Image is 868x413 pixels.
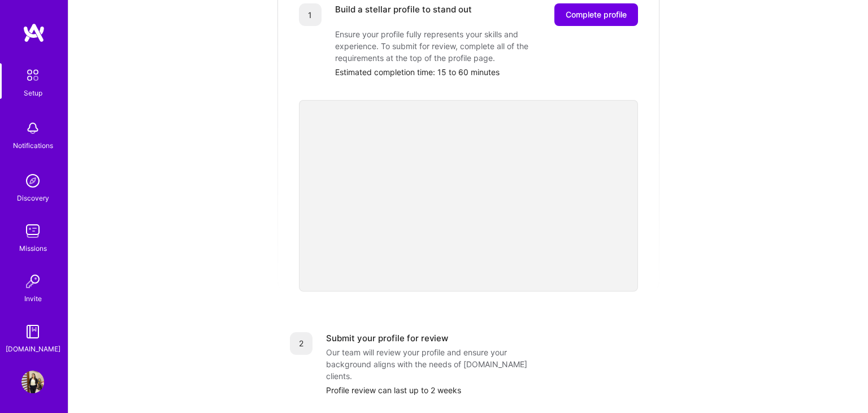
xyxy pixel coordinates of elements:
[13,140,53,151] div: Notifications
[17,192,49,204] div: Discovery
[566,9,627,20] span: Complete profile
[335,3,472,26] div: Build a stellar profile to stand out
[19,242,47,254] div: Missions
[21,63,45,87] img: setup
[299,3,322,26] div: 1
[21,117,44,140] img: bell
[335,28,561,64] div: Ensure your profile fully represents your skills and experience. To submit for review, complete a...
[21,220,44,242] img: teamwork
[335,66,638,78] div: Estimated completion time: 15 to 60 minutes
[6,343,60,355] div: [DOMAIN_NAME]
[326,332,448,344] div: Submit your profile for review
[21,270,44,293] img: Invite
[21,169,44,192] img: discovery
[21,320,44,343] img: guide book
[554,3,638,26] button: Complete profile
[24,293,42,305] div: Invite
[19,371,47,393] a: User Avatar
[299,100,638,292] iframe: video
[326,346,552,382] div: Our team will review your profile and ensure your background aligns with the needs of [DOMAIN_NAM...
[21,371,44,393] img: User Avatar
[290,332,313,355] div: 2
[23,23,45,43] img: logo
[24,87,42,99] div: Setup
[326,384,647,396] div: Profile review can last up to 2 weeks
